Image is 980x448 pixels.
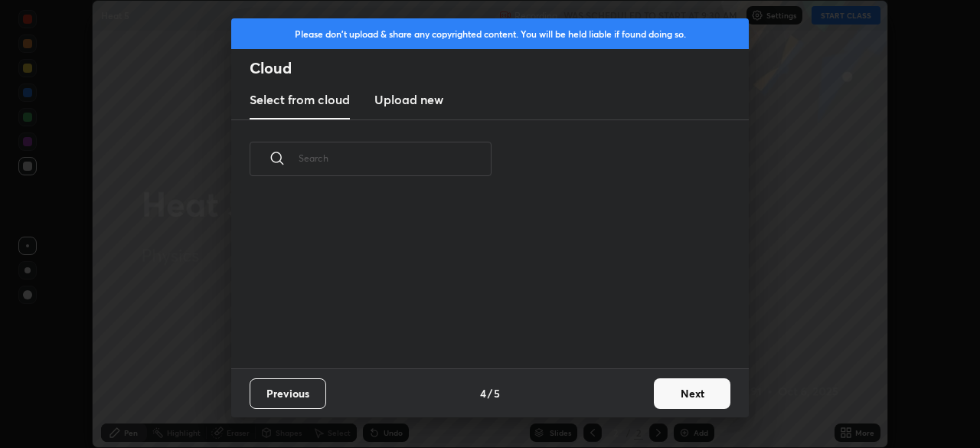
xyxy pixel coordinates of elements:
h4: 4 [480,385,486,401]
input: Search [299,126,492,191]
div: Please don't upload & share any copyrighted content. You will be held liable if found doing so. [231,18,749,49]
h4: / [488,385,492,401]
h4: 5 [494,385,500,401]
h3: Select from cloud [250,90,350,109]
h3: Upload new [374,90,443,109]
button: Next [654,378,730,409]
button: Previous [250,378,326,409]
h2: Cloud [250,58,749,78]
